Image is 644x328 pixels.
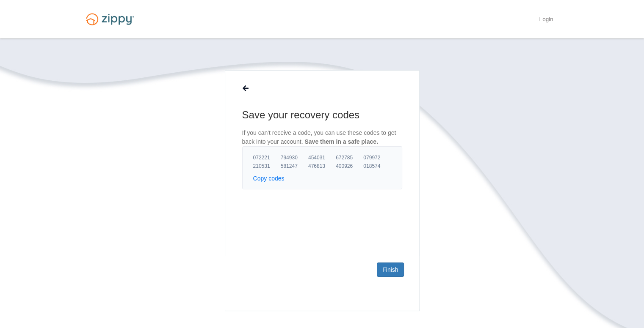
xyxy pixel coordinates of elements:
span: 476813 [308,163,336,169]
span: Save them in a safe place. [304,138,378,145]
span: 072221 [253,154,281,161]
span: 018574 [363,163,391,169]
a: Finish [377,262,404,277]
span: 581247 [281,163,308,169]
span: 400926 [336,163,363,169]
span: 210531 [253,163,281,169]
span: 794930 [281,154,308,161]
span: 672785 [336,154,363,161]
p: If you can't receive a code, you can use these codes to get back into your account. [242,128,402,146]
button: Copy codes [253,174,285,183]
h1: Save your recovery codes [242,108,402,122]
span: 454031 [308,154,336,161]
span: 079972 [363,154,391,161]
a: Login [539,16,553,25]
img: Logo [81,9,139,29]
